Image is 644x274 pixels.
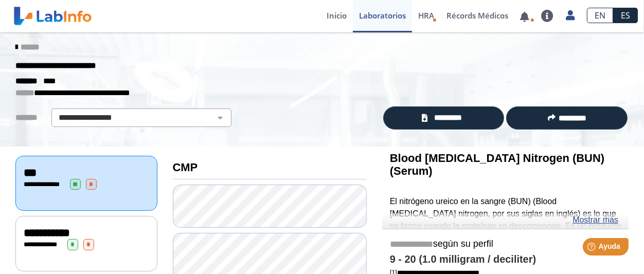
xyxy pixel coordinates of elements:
b: Blood [MEDICAL_DATA] Nitrogen (BUN) (Serum) [390,152,604,177]
a: Mostrar más [573,214,618,226]
h5: según su perfil [390,239,621,250]
iframe: Help widget launcher [552,234,633,263]
h4: 9 - 20 (1.0 milligram / deciliter) [390,253,621,266]
a: EN [587,8,613,23]
a: ES [613,8,638,23]
b: CMP [173,161,198,174]
span: HRA [418,10,434,21]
